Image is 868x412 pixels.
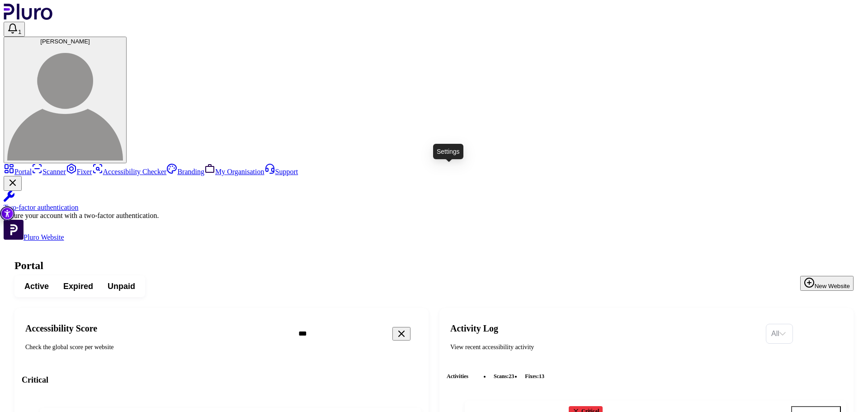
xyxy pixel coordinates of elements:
[392,327,410,341] button: Clear search field
[17,278,56,294] button: Active
[40,38,90,45] span: [PERSON_NAME]
[521,372,548,381] li: fixes :
[4,233,64,241] a: Open Pluro Website
[4,22,25,37] button: Open notifications, you have 1 new notifications
[264,168,298,175] a: Support
[25,343,284,352] div: Check the global score per website
[108,281,135,292] span: Unpaid
[25,323,284,334] h2: Accessibility Score
[4,168,32,175] a: Portal
[63,281,93,292] span: Expired
[490,372,518,381] li: scans :
[4,163,864,242] aside: Sidebar menu
[766,324,793,344] div: Set sorting
[18,28,21,35] span: 1
[22,374,421,385] h3: Critical
[800,276,854,291] button: New Website
[4,14,53,21] a: Logo
[32,168,66,175] a: Scanner
[4,37,127,163] button: [PERSON_NAME]zach sigal
[4,191,864,212] a: Two-factor authentication
[4,176,22,191] button: Close Two-factor authentication notification
[92,168,167,175] a: Accessibility Checker
[24,281,49,292] span: Active
[539,373,544,379] span: 13
[4,212,864,220] div: Secure your account with a two-factor authentication.
[450,343,759,352] div: View recent accessibility activity
[7,45,123,161] img: zach sigal
[291,324,447,343] input: Search
[66,168,92,175] a: Fixer
[4,204,864,212] div: Two-factor authentication
[450,323,759,334] h2: Activity Log
[100,278,142,294] button: Unpaid
[447,366,846,386] div: Activities
[56,278,100,294] button: Expired
[166,168,204,175] a: Branding
[204,168,264,175] a: My Organisation
[433,144,463,159] div: Settings
[14,260,854,272] h1: Portal
[509,373,514,379] span: 23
